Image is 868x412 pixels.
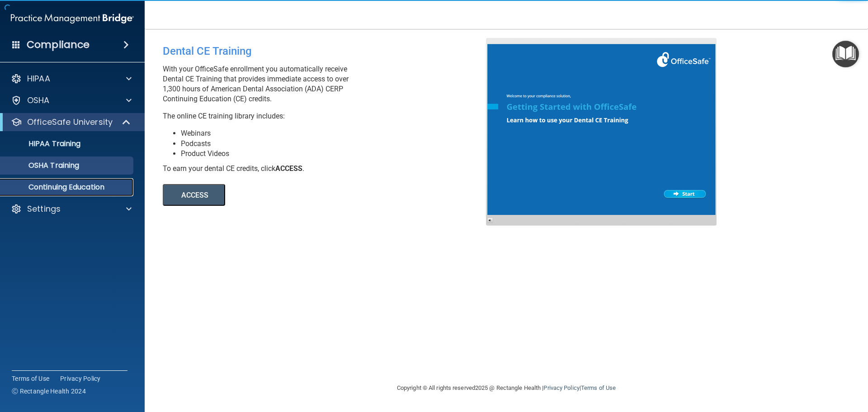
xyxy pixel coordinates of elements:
img: PMB logo [11,9,134,28]
p: Continuing Education [6,183,129,192]
button: ACCESS [163,184,225,206]
a: HIPAA [11,73,132,84]
p: With your OfficeSafe enrollment you automatically receive Dental CE Training that provides immedi... [163,64,493,104]
p: Settings [27,204,61,214]
p: OfficeSafe University [27,117,113,128]
li: Podcasts [181,139,493,149]
h4: Compliance [27,38,90,51]
div: To earn your dental CE credits, click . [163,164,493,174]
span: Ⓒ Rectangle Health 2024 [12,387,86,396]
a: Terms of Use [581,384,616,391]
p: OSHA [27,95,50,106]
a: OSHA [11,95,132,106]
a: OfficeSafe University [11,117,131,128]
p: The online CE training library includes: [163,111,493,121]
a: Privacy Policy [60,374,101,383]
p: HIPAA [27,73,50,84]
p: OSHA Training [6,161,79,170]
b: ACCESS [275,164,302,173]
a: Terms of Use [12,374,49,383]
p: HIPAA Training [6,139,80,148]
div: Dental CE Training [163,38,493,64]
a: Settings [11,204,132,214]
a: Privacy Policy [543,384,579,391]
li: Product Videos [181,149,493,159]
button: Open Resource Center [832,41,859,67]
div: Copyright © All rights reserved 2025 @ Rectangle Health | | [341,374,671,403]
a: ACCESS [163,192,410,199]
li: Webinars [181,128,493,138]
